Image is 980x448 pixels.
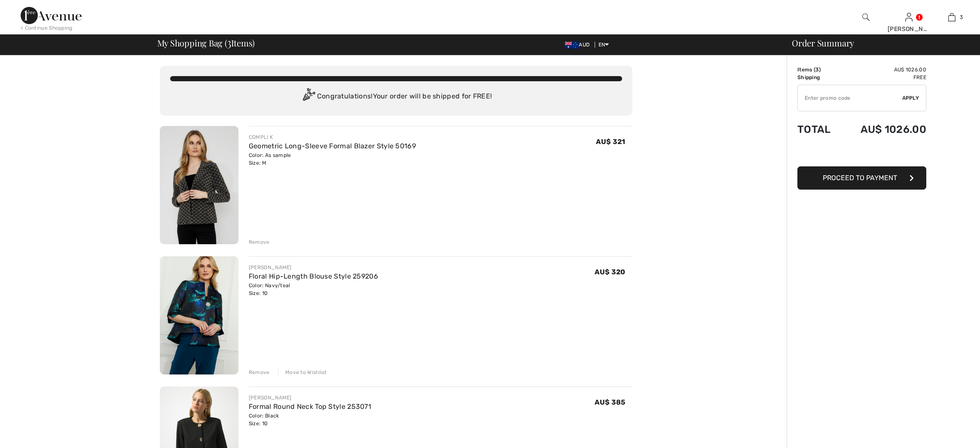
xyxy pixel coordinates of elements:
[170,88,622,105] div: Congratulations! Your order will be shipped for FREE!
[249,151,416,167] div: Color: As sample Size: M
[841,115,926,144] td: AU$ 1026.00
[249,272,378,280] a: Floral Hip-Length Blouse Style 259206
[902,94,919,102] span: Apply
[249,402,371,411] a: Formal Round Neck Top Style 253071
[249,238,270,246] div: Remove
[249,142,416,150] a: Geometric Long-Sleeve Formal Blazer Style 50169
[782,39,975,47] div: Order Summary
[595,398,625,406] span: AU$ 385
[160,256,238,374] img: Floral Hip-Length Blouse Style 259206
[888,25,930,34] div: [PERSON_NAME]
[905,13,913,21] a: Sign In
[21,24,73,32] div: < Continue Shopping
[841,74,926,81] td: Free
[160,126,238,244] img: Geometric Long-Sleeve Formal Blazer Style 50169
[905,12,913,22] img: My Info
[565,42,593,48] span: AUD
[249,282,378,297] div: Color: Navy/teal Size: 10
[565,42,579,49] img: Australian Dollar
[948,12,956,22] img: My Bag
[227,37,231,48] span: 3
[797,166,926,190] button: Proceed to Payment
[797,115,841,144] td: Total
[797,74,841,81] td: Shipping
[249,133,416,141] div: COMPLI K
[596,138,625,146] span: AU$ 321
[798,85,902,111] input: Promo code
[249,368,270,376] div: Remove
[278,368,327,376] div: Move to Wishlist
[960,13,963,21] span: 3
[841,66,926,74] td: AU$ 1026.00
[595,268,625,276] span: AU$ 320
[797,144,926,163] iframe: PayPal
[249,264,378,271] div: [PERSON_NAME]
[862,12,870,22] img: search the website
[21,7,82,24] img: 1ère Avenue
[598,42,609,48] span: EN
[300,88,317,105] img: Congratulation2.svg
[797,66,841,74] td: Items ( )
[157,39,255,47] span: My Shopping Bag ( Items)
[249,394,371,402] div: [PERSON_NAME]
[931,12,973,22] a: 3
[815,67,819,73] span: 3
[249,412,371,427] div: Color: Black Size: 10
[823,174,897,182] span: Proceed to Payment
